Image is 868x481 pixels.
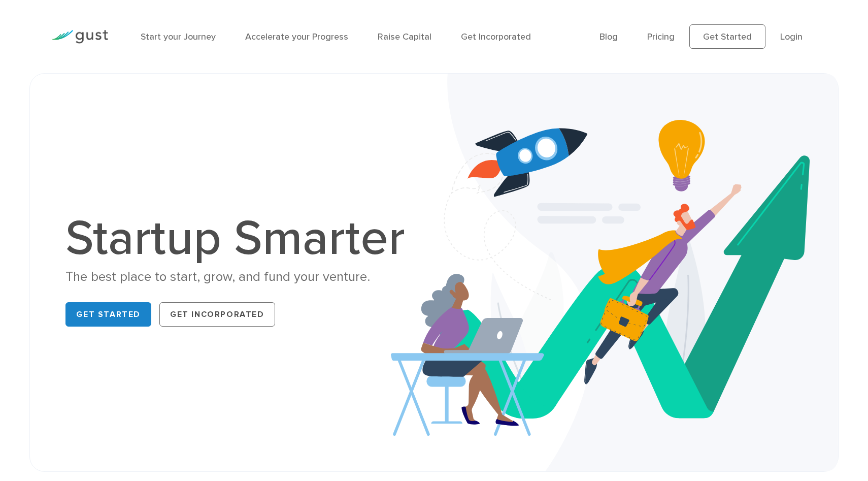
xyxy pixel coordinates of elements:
[245,31,348,42] a: Accelerate your Progress
[141,31,216,42] a: Start your Journey
[599,31,618,42] a: Blog
[65,302,151,327] a: Get Started
[461,31,531,42] a: Get Incorporated
[378,31,431,42] a: Raise Capital
[391,74,838,471] img: Startup Smarter Hero
[689,24,765,49] a: Get Started
[780,31,803,42] a: Login
[65,214,416,263] h1: Startup Smarter
[65,268,416,286] div: The best place to start, grow, and fund your venture.
[647,31,675,42] a: Pricing
[159,302,275,327] a: Get Incorporated
[51,30,108,44] img: Gust Logo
